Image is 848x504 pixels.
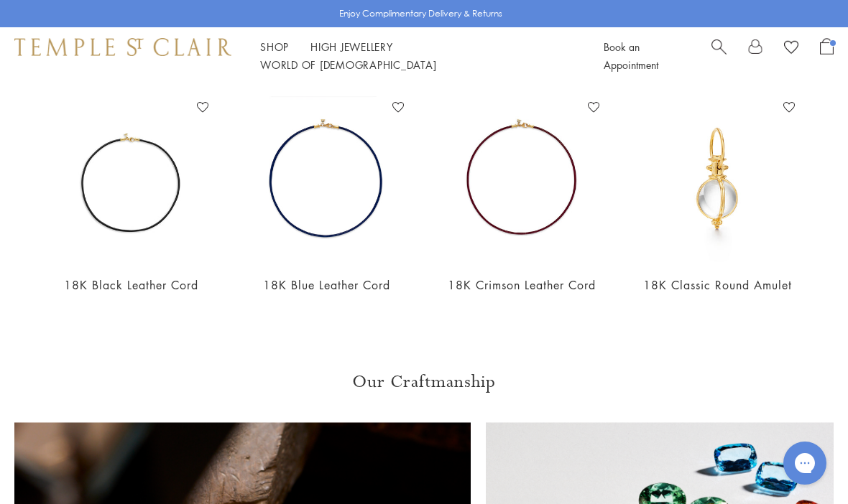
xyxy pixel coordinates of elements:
a: Book an Appointment [604,39,658,72]
p: Enjoy Complimentary Delivery & Returns [339,6,502,21]
h3: Our Craftmanship [14,370,834,393]
img: N00001-CRIMSN18 [438,96,605,263]
a: 18K Crimson Leather Cord [448,277,596,293]
img: N00001-BLK18 [47,96,214,263]
a: View Wishlist [784,38,798,60]
nav: Main navigation [260,38,571,74]
a: Open Shopping Bag [820,38,834,74]
a: 18K Blue Leather Cord [263,277,390,293]
img: Temple St. Clair [14,38,231,55]
a: 18K Black Leather Cord [64,277,198,293]
a: Search [711,38,727,74]
iframe: Gorgias live chat messenger [776,437,834,490]
a: 18K Classic Round Amulet [643,277,792,293]
a: High JewelleryHigh Jewellery [310,39,393,54]
img: P55800-R11 [634,96,801,263]
img: N00001-BLUE18 [243,96,410,263]
a: ShopShop [260,39,289,54]
a: World of [DEMOGRAPHIC_DATA]World of [DEMOGRAPHIC_DATA] [260,57,436,72]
